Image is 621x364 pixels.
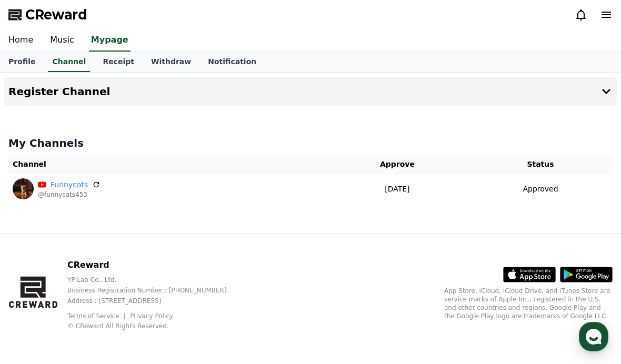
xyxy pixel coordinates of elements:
[143,52,199,72] a: Withdraw
[38,190,101,199] p: @funnycats453
[67,276,244,284] p: YP Lab Co., Ltd.
[199,52,265,72] a: Notification
[67,297,244,305] p: Address : [STREET_ADDRESS]
[27,292,45,301] span: Home
[8,86,110,97] h4: Register Channel
[67,312,127,320] a: Terms of Service
[67,322,244,330] p: © CReward All Rights Reserved.
[67,259,244,271] p: CReward
[25,6,87,23] span: CReward
[69,277,136,303] a: Messages
[444,287,613,320] p: App Store, iCloud, iCloud Drive, and iTunes Store are service marks of Apple Inc., registered in ...
[94,52,143,72] a: Receipt
[13,178,34,199] img: Funnycats
[3,277,69,303] a: Home
[87,293,118,301] span: Messages
[4,77,617,106] button: Register Channel
[8,136,613,150] h4: My Channels
[42,29,83,52] a: Music
[468,155,613,174] th: Status
[326,155,468,174] th: Approve
[136,277,202,303] a: Settings
[8,6,87,23] a: CReward
[51,179,88,190] a: Funnycats
[330,184,464,195] p: [DATE]
[67,286,244,295] p: Business Registration Number : [PHONE_NUMBER]
[523,184,558,195] p: Approved
[130,312,173,320] a: Privacy Policy
[156,292,182,301] span: Settings
[48,52,90,72] a: Channel
[89,29,131,52] a: Mypage
[8,155,326,174] th: Channel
